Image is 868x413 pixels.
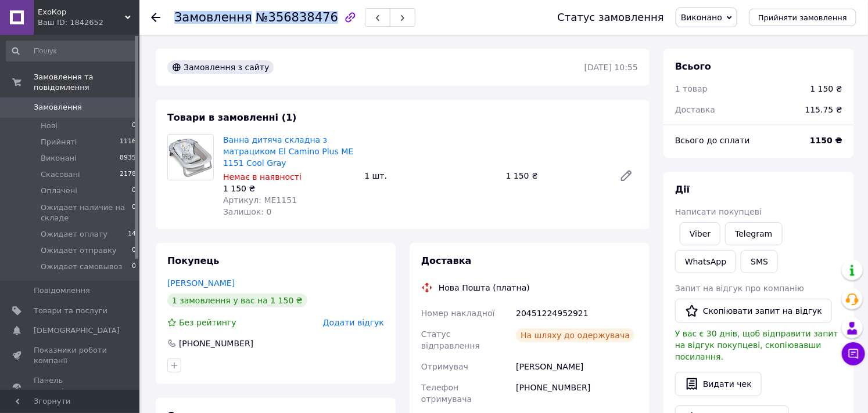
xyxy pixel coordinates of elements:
span: 0 [132,186,136,196]
span: Немає в наявності [223,172,302,182]
div: [PHONE_NUMBER] [514,377,640,410]
span: Замовлення [174,10,252,24]
a: Ванна дитяча складна з матрациком El Camino Plus ME 1151 Cool Gray [223,135,353,168]
div: 1 150 ₴ [223,183,355,194]
a: [PERSON_NAME] [167,278,235,288]
div: Нова Пошта (платна) [436,282,533,294]
span: Написати покупцеві [675,207,762,216]
span: Покупець [167,255,220,266]
span: Всього [675,61,711,72]
span: 1 товар [675,84,708,93]
span: 14 [128,229,136,240]
div: 20451224952921 [514,303,640,324]
span: Товари в замовленні (1) [167,112,297,123]
span: Запит на відгук про компанію [675,284,804,293]
button: Скопіювати запит на відгук [675,299,832,323]
span: Всього до сплати [675,136,750,145]
span: Телефон отримувача [421,383,472,404]
div: На шляху до одержувача [516,328,634,342]
span: 0 [132,262,136,272]
span: 0 [132,245,136,256]
input: Пошук [6,41,137,61]
div: Ваш ID: 1842652 [38,17,139,28]
a: Viber [680,222,720,245]
span: Товари та послуги [34,306,107,316]
span: Залишок: 0 [223,207,272,216]
span: Скасовані [41,169,80,180]
a: Редагувати [615,164,638,187]
span: Доставка [675,105,715,114]
span: Артикул: ME1151 [223,195,297,205]
div: Повернутися назад [151,12,160,23]
span: Повідомлення [34,285,90,296]
div: 115.75 ₴ [798,97,849,122]
button: SMS [741,250,778,273]
span: 8935 [120,153,136,164]
span: Прийняти замовлення [758,13,847,22]
span: 2178 [120,169,136,180]
span: 1116 [120,137,136,147]
span: [DEMOGRAPHIC_DATA] [34,325,120,336]
button: Чат з покупцем [842,342,865,365]
span: №356838476 [256,10,338,24]
span: Номер накладної [421,309,495,318]
span: Отримувач [421,362,468,371]
span: Ожидает самовывоз [41,262,122,272]
a: Telegram [725,222,782,245]
time: [DATE] 10:55 [584,63,638,72]
span: Замовлення та повідомлення [34,72,139,93]
a: WhatsApp [675,250,736,273]
span: Виконані [41,153,77,164]
div: 1 150 ₴ [810,83,842,95]
div: [PHONE_NUMBER] [178,338,254,349]
span: Показники роботи компанії [34,345,107,366]
img: Ванна дитяча складна з матрациком El Camino Plus ME 1151 Cool Gray [168,135,213,180]
span: У вас є 30 днів, щоб відправити запит на відгук покупцеві, скопіювавши посилання. [675,329,838,361]
span: ЕхоКор [38,7,125,17]
span: Ожидает отправку [41,245,117,256]
button: Видати чек [675,372,762,396]
div: 1 шт. [360,168,501,184]
span: Прийняті [41,137,77,147]
span: Виконано [681,13,722,22]
span: Додати відгук [323,318,384,327]
span: Нові [41,121,58,131]
span: Панель управління [34,375,107,396]
span: Ожидает оплату [41,229,107,240]
span: Замовлення [34,102,82,113]
span: 0 [132,202,136,223]
div: Статус замовлення [557,12,664,23]
div: 1 150 ₴ [501,168,610,184]
span: 0 [132,121,136,131]
div: [PERSON_NAME] [514,356,640,377]
span: Ожидает наличие на складе [41,202,132,223]
div: Замовлення з сайту [167,60,274,74]
span: Доставка [421,255,472,266]
span: Без рейтингу [179,318,236,327]
span: Оплачені [41,186,77,196]
span: Дії [675,184,690,195]
b: 1150 ₴ [810,136,842,145]
button: Прийняти замовлення [749,9,856,26]
span: Статус відправлення [421,329,480,350]
div: 1 замовлення у вас на 1 150 ₴ [167,294,307,307]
